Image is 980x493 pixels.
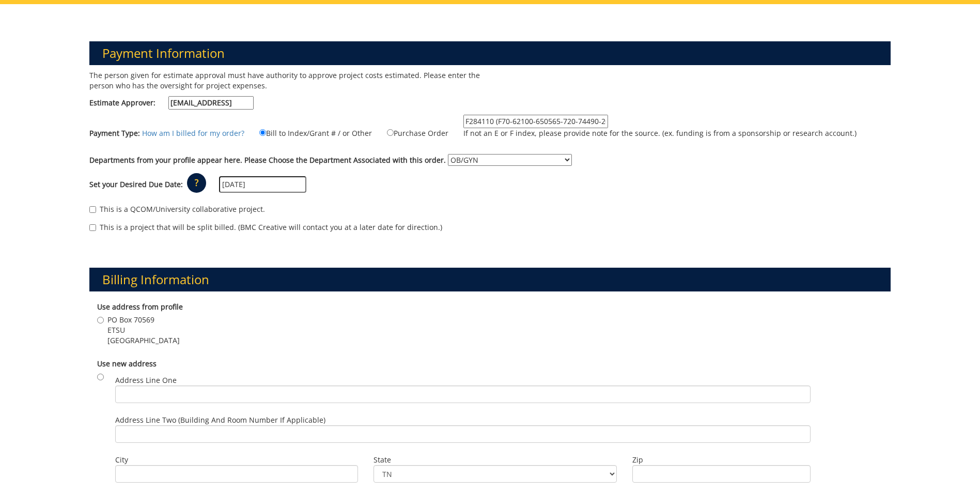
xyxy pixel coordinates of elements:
label: Address Line Two (Building and Room Number if applicable) [115,415,811,443]
input: Address Line Two (Building and Room Number if applicable) [115,425,811,443]
label: State [374,455,616,465]
span: PO Box 70569 [107,315,180,325]
p: ? [187,173,206,193]
b: Use address from profile [97,302,183,312]
label: Zip [632,455,811,465]
label: This is a project that will be split billed. (BMC Creative will contact you at a later date for d... [89,222,442,233]
input: MM/DD/YYYY [219,176,306,193]
label: Bill to Index/Grant # / or Other [246,127,372,138]
span: [GEOGRAPHIC_DATA] [107,335,180,346]
label: Estimate Approver: [89,96,254,110]
label: Payment Type: [89,128,140,138]
input: This is a QCOM/University collaborative project. [89,206,96,213]
a: How am I billed for my order? [142,128,244,138]
b: Use new address [97,359,157,368]
span: ETSU [107,325,180,335]
label: Set your Desired Due Date: [89,179,183,190]
label: Departments from your profile appear here. Please Choose the Department Associated with this order. [89,155,446,165]
h3: Billing Information [89,268,891,291]
input: PO Box 70569 ETSU [GEOGRAPHIC_DATA] [97,317,104,323]
input: Purchase Order [387,129,394,136]
label: This is a QCOM/University collaborative project. [89,204,265,214]
label: Purchase Order [374,127,448,138]
p: The person given for estimate approval must have authority to approve project costs estimated. Pl... [89,70,482,91]
input: Estimate Approver: [168,96,254,110]
input: Bill to Index/Grant # / or Other [259,129,266,136]
label: Address Line One [115,375,811,403]
input: This is a project that will be split billed. (BMC Creative will contact you at a later date for d... [89,224,96,231]
input: Zip [632,465,811,483]
input: Address Line One [115,386,811,403]
label: City [115,455,358,465]
p: If not an E or F index, please provide note for the source. (ex. funding is from a sponsorship or... [463,128,857,138]
input: If not an E or F index, please provide note for the source. (ex. funding is from a sponsorship or... [463,115,608,128]
input: City [115,465,358,483]
h3: Payment Information [89,41,891,65]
